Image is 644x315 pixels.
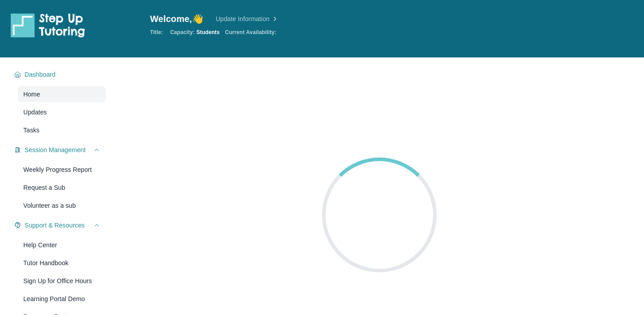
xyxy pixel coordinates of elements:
span: Support & Resources [25,221,85,230]
span: Home [23,90,40,99]
span: Dashboard [25,70,56,79]
span: Current Availability: [225,29,276,36]
a: Learning Portal Demo [18,291,106,307]
img: Chevron Right [270,14,279,23]
span: Welcome, 👋 [150,13,203,25]
button: Session Management [21,145,100,154]
button: Support & Resources [21,221,100,230]
a: Tutor Handbook [18,255,106,271]
a: Request a Sub [18,179,106,196]
button: Dashboard [21,70,100,79]
a: Volunteer as a sub [18,197,106,214]
span: Capacity: [170,29,195,36]
span: Students [197,29,220,36]
a: Weekly Progress Report [18,162,106,178]
a: Update Information [216,14,279,23]
a: Home [18,86,106,102]
a: Tasks [18,122,106,138]
span: Title: [150,29,163,36]
span: Tasks [23,126,39,135]
a: Sign Up for Office Hours [18,273,106,289]
span: Session Management [25,145,86,154]
img: logo [11,13,85,38]
a: Help Center [18,237,106,253]
span: Updates [23,108,47,117]
a: Updates [18,104,106,120]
